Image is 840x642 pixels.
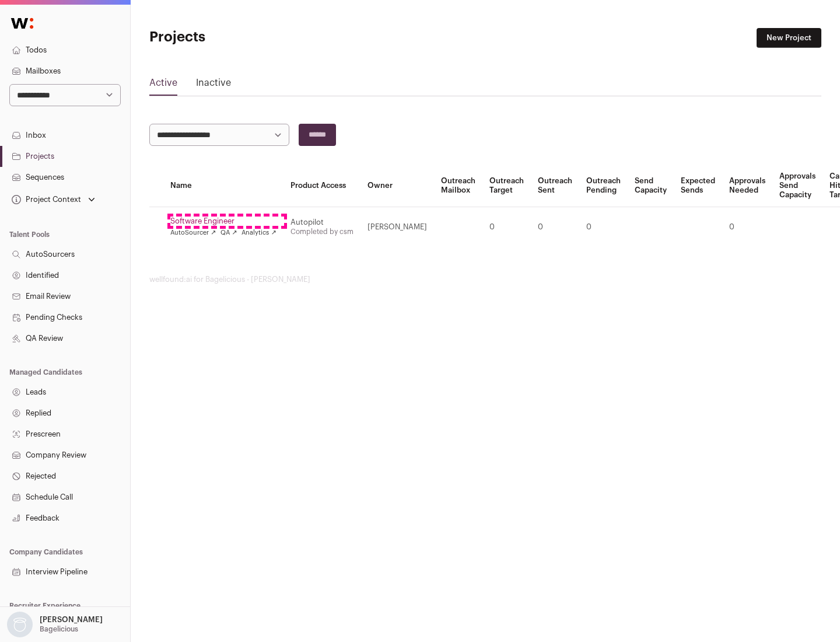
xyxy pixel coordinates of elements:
[674,165,722,207] th: Expected Sends
[170,228,216,238] a: AutoSourcer ↗
[290,218,353,227] div: Autopilot
[531,165,579,207] th: Outreach Sent
[628,165,674,207] th: Send Capacity
[579,165,628,207] th: Outreach Pending
[220,228,237,238] a: QA ↗
[434,165,482,207] th: Outreach Mailbox
[772,165,822,207] th: Approvals Send Capacity
[5,12,40,35] img: Wellfound
[290,228,353,235] a: Completed by csm
[360,207,434,247] td: [PERSON_NAME]
[482,165,531,207] th: Outreach Target
[9,195,81,204] div: Project Context
[531,207,579,247] td: 0
[482,207,531,247] td: 0
[722,207,772,247] td: 0
[9,191,97,208] button: Open dropdown
[149,275,821,284] footer: wellfound:ai for Bagelicious - [PERSON_NAME]
[40,615,103,624] p: [PERSON_NAME]
[5,612,105,637] button: Open dropdown
[360,165,434,207] th: Owner
[283,165,360,207] th: Product Access
[40,624,78,634] p: Bagelicious
[170,217,276,226] a: Software Engineer
[149,76,177,95] a: Active
[757,28,821,48] a: New Project
[163,165,283,207] th: Name
[149,28,373,47] h1: Projects
[7,612,33,637] img: nopic.png
[242,228,276,238] a: Analytics ↗
[579,207,628,247] td: 0
[722,165,772,207] th: Approvals Needed
[196,76,231,95] a: Inactive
